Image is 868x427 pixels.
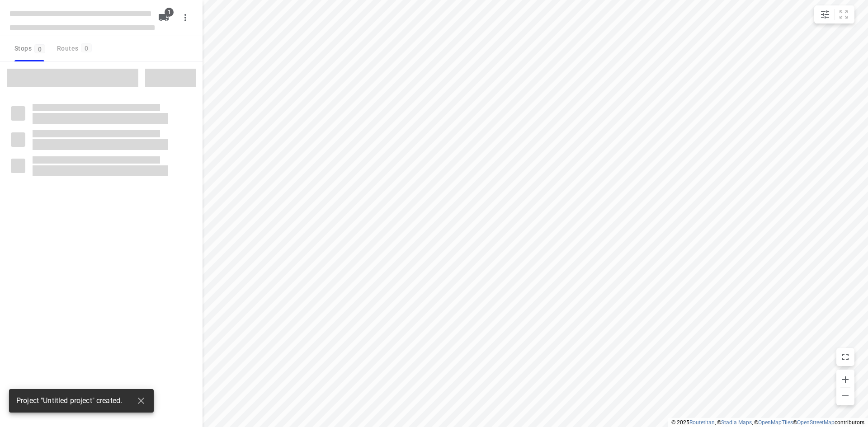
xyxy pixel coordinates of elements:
[689,419,715,426] a: Routetitan
[721,419,752,426] a: Stadia Maps
[16,396,122,406] span: Project "Untitled project" created.
[671,419,864,426] li: © 2025 , © , © © contributors
[814,5,854,23] div: small contained button group
[797,419,835,426] a: OpenStreetMap
[816,5,834,23] button: Map settings
[758,419,793,426] a: OpenMapTiles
